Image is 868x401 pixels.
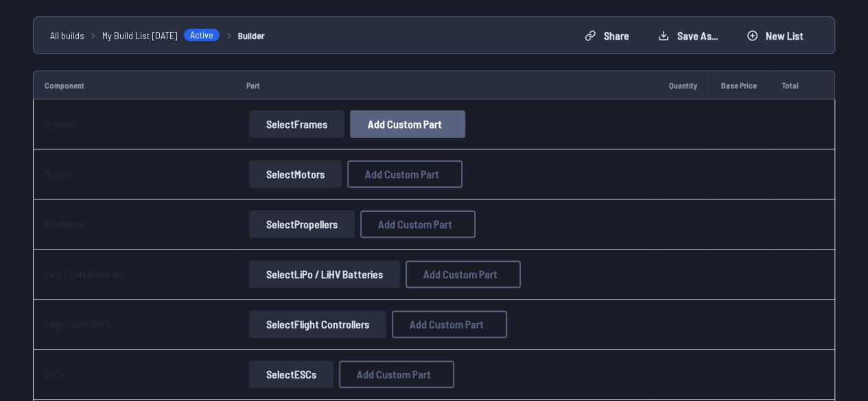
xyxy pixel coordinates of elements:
[406,260,521,288] button: Add Custom Part
[183,28,220,42] span: Active
[246,361,336,388] a: SelectESCs
[102,28,220,42] a: My Build List [DATE]Active
[238,28,265,42] a: Builder
[246,260,403,288] a: SelectLiPo / LiHV Batteries
[339,361,454,388] button: Add Custom Part
[368,119,442,130] span: Add Custom Part
[378,219,452,230] span: Add Custom Part
[646,25,729,47] button: Save as...
[33,71,235,99] td: Component
[50,28,84,42] a: All builds
[246,110,347,138] a: SelectFrames
[392,311,507,338] button: Add Custom Part
[45,318,111,330] a: Flight Controllers
[45,268,124,280] a: LiPo / LiHV Batteries
[45,368,65,380] a: ESCs
[246,311,389,338] a: SelectFlight Controllers
[249,160,342,188] button: SelectMotors
[360,210,476,238] button: Add Custom Part
[249,210,355,238] button: SelectPropellers
[710,71,771,99] td: Base Price
[771,71,812,99] td: Total
[235,71,657,99] td: Part
[350,110,465,138] button: Add Custom Part
[365,169,439,180] span: Add Custom Part
[45,218,85,230] a: Propellers
[249,311,386,338] button: SelectFlight Controllers
[249,361,333,388] button: SelectESCs
[347,160,462,188] button: Add Custom Part
[249,110,344,138] button: SelectFrames
[423,269,497,280] span: Add Custom Part
[249,260,400,288] button: SelectLiPo / LiHV Batteries
[246,210,357,238] a: SelectPropellers
[102,28,178,42] span: My Build List [DATE]
[735,25,815,47] button: New List
[657,71,709,99] td: Quantity
[573,25,641,47] button: Share
[357,369,431,380] span: Add Custom Part
[246,160,344,188] a: SelectMotors
[410,319,484,330] span: Add Custom Part
[45,118,75,130] a: Frames
[45,168,71,180] a: Motors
